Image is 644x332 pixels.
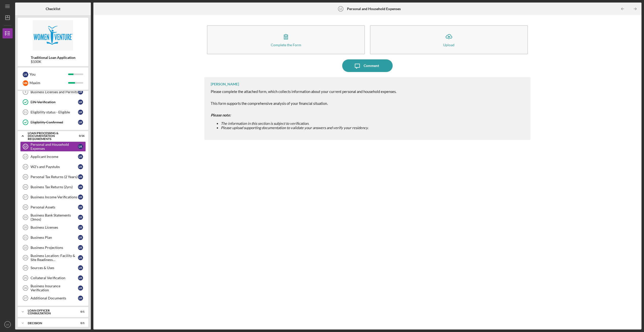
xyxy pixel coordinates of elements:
[31,296,78,300] div: Additional Documents
[31,56,75,60] b: Traditional Loan Application
[31,90,78,94] div: Business Licenses and Permits
[20,172,86,182] a: 15Personal Tax Returns (2 Years)LK
[31,266,78,270] div: Sources & Uses
[20,293,86,303] a: 27Additional DocumentsLK
[28,322,72,325] div: Decision
[31,254,78,262] div: Business Location: Facility & Site Readiness Documentation
[347,7,401,11] b: Personal and Household Expenses
[24,111,27,114] tspan: 11
[18,20,88,51] img: Product logo
[20,107,86,117] a: 11Eligibility status - EligibleLK
[78,174,83,179] div: L K
[20,162,86,172] a: 14W2's and PaystubsLK
[75,310,85,313] div: 0 / 1
[23,72,28,77] div: L K
[364,59,379,72] div: Comment
[31,205,78,209] div: Personal Assets
[24,256,27,259] tspan: 23
[78,144,83,149] div: L K
[31,60,75,64] div: $100K
[20,182,86,192] a: 16Business Tax Returns (2yrs)LK
[24,236,27,239] tspan: 21
[20,253,86,263] a: 23Business Location: Facility & Site Readiness DocumentationLK
[78,286,83,291] div: L K
[211,101,328,106] span: This form supports the comprehensive analysis of your financial situation.
[75,134,85,137] div: 0 / 16
[78,255,83,260] div: L K
[24,276,27,279] tspan: 25
[20,243,86,253] a: 22Business ProjectionsLK
[24,226,27,229] tspan: 20
[24,266,27,269] tspan: 24
[78,184,83,189] div: L K
[3,319,13,329] button: LK
[20,222,86,232] a: 20Business LicensesLK
[78,100,83,105] div: L K
[31,185,78,189] div: Business Tax Returns (2yrs)
[20,141,86,152] a: 12Personal and Household ExpensesLK
[75,322,85,325] div: 0 / 1
[30,79,68,87] div: Maxim
[78,205,83,210] div: L K
[20,87,86,97] a: 9Business Licenses and PermitsLK
[31,225,78,229] div: Business Licenses
[342,59,393,72] button: Comment
[25,90,26,93] tspan: 9
[31,110,78,114] div: Eligibility status - Eligible
[78,110,83,115] div: L K
[31,165,78,169] div: W2's and Paystubs
[339,7,342,10] tspan: 12
[23,80,28,86] div: M K
[20,273,86,283] a: 25Collateral VerificationLK
[31,213,78,221] div: Business Bank Statements (3mos)
[24,287,27,290] tspan: 26
[211,82,239,86] div: [PERSON_NAME]
[31,276,78,280] div: Collateral Verification
[24,165,27,168] tspan: 14
[78,225,83,230] div: L K
[31,175,78,179] div: Personal Tax Returns (2 Years)
[78,265,83,270] div: L K
[31,195,78,199] div: Business Income Verifications
[31,120,78,124] div: Eligibility Confirmed
[78,154,83,159] div: L K
[24,155,27,158] tspan: 13
[78,164,83,169] div: L K
[24,206,27,209] tspan: 18
[211,89,396,94] span: Please complete the attached form, which collects information about your current personal and hou...
[78,296,83,301] div: L K
[78,195,83,200] div: L K
[78,245,83,250] div: L K
[24,175,27,178] tspan: 15
[31,100,78,104] div: EIN Verification
[31,284,78,292] div: Business Insurance Verification
[211,113,231,117] strong: Please note:
[24,196,27,199] tspan: 17
[20,283,86,293] a: 26Business Insurance VerificationLK
[20,263,86,273] a: 24Sources & UsesLK
[31,155,78,159] div: Applicant Income
[31,246,78,250] div: Business Projections
[443,43,454,47] div: Upload
[221,126,368,130] span: Please upload supporting documentation to validate your answers and verify your residency.
[20,117,86,127] a: Eligibility ConfirmedLK
[20,192,86,202] a: 17Business Income VerificationsLK
[370,25,528,54] button: Upload
[28,132,72,140] div: Loan Processing & Documentation Requirements
[20,152,86,162] a: 13Applicant IncomeLK
[78,120,83,125] div: L K
[31,143,78,151] div: Personal and Household Expenses
[24,185,27,188] tspan: 16
[78,275,83,280] div: L K
[30,70,68,79] div: You
[20,202,86,212] a: 18Personal AssetsLK
[20,212,86,222] a: 19Business Bank Statements (3mos)LK
[24,246,27,249] tspan: 22
[78,89,83,94] div: L K
[6,323,9,326] text: LK
[221,121,309,126] span: The information in this section is subject to verification.
[78,215,83,220] div: L K
[20,97,86,107] a: EIN VerificationLK
[20,232,86,243] a: 21Business PlanLK
[24,216,27,219] tspan: 19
